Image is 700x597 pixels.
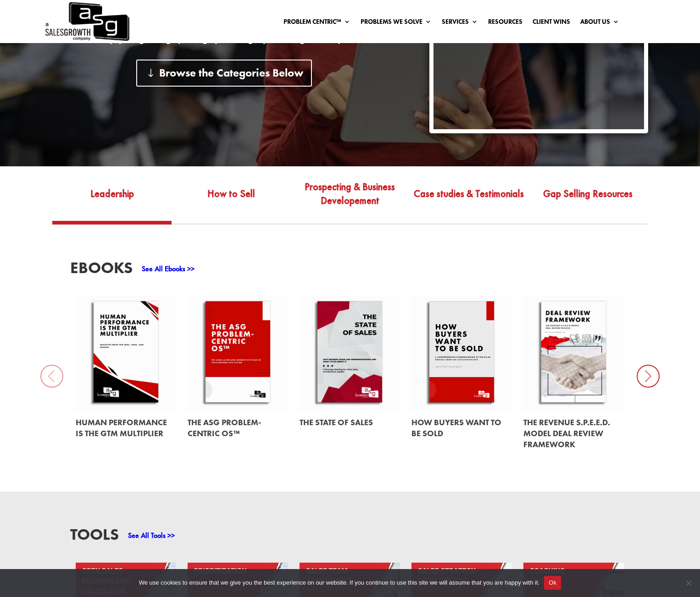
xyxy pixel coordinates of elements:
button: Ok [544,576,561,590]
a: Resources [488,18,522,28]
a: Case studies & Testimonials [410,179,528,221]
a: Problems We Solve [361,18,432,28]
a: Prospecting & Business Developement [290,179,409,222]
a: How to Sell [172,179,290,221]
a: Services [442,18,478,28]
a: Gap Selling Resources [528,179,647,221]
a: Leadership [52,179,171,221]
a: See All Tools >> [128,531,175,540]
h3: Tools [70,526,119,547]
a: About Us [580,18,619,28]
span: No [684,578,693,587]
a: Browse the Categories Below [136,60,312,87]
h3: EBooks [70,260,133,280]
a: Client Wins [533,18,570,28]
iframe: 15 Cold Email Patterns to Break to Get Replies [433,11,644,129]
a: Problem Centric™ [283,18,350,28]
span: We use cookies to ensure that we give you the best experience on our website. If you continue to ... [139,578,539,587]
a: See All Ebooks >> [142,264,194,274]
